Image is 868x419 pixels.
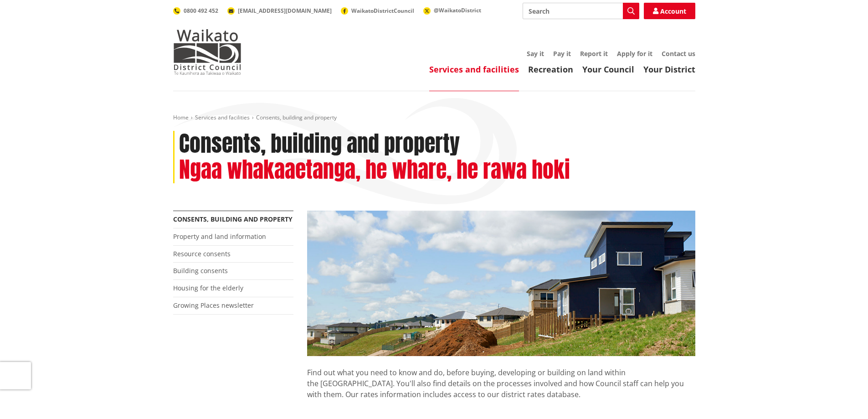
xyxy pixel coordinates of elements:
[179,131,460,157] h1: Consents, building and property
[173,232,266,241] a: Property and land information
[227,7,332,15] a: [EMAIL_ADDRESS][DOMAIN_NAME]
[256,114,337,121] span: Consents, building and property
[528,64,573,75] a: Recreation
[527,49,544,58] a: Say it
[173,249,231,258] a: Resource consents
[173,215,293,223] a: Consents, building and property
[553,49,571,58] a: Pay it
[179,157,570,183] h2: Ngaa whakaaetanga, he whare, he rawa hoki
[307,356,695,411] p: Find out what you need to know and do, before buying, developing or building on land within the [...
[523,3,639,19] input: Search input
[617,49,652,58] a: Apply for it
[434,6,481,14] span: @WaikatoDistrict
[307,211,695,357] img: Land-and-property-landscape
[644,3,695,19] a: Account
[173,301,254,310] a: Growing Places newsletter
[643,64,695,75] a: Your District
[173,114,189,121] a: Home
[238,7,332,15] span: [EMAIL_ADDRESS][DOMAIN_NAME]
[173,266,228,275] a: Building consents
[662,49,695,58] a: Contact us
[351,7,414,15] span: WaikatoDistrictCouncil
[173,114,695,122] nav: breadcrumb
[195,114,250,121] a: Services and facilities
[429,64,519,75] a: Services and facilities
[184,7,218,15] span: 0800 492 452
[173,284,243,292] a: Housing for the elderly
[341,7,414,15] a: WaikatoDistrictCouncil
[582,64,634,75] a: Your Council
[580,49,608,58] a: Report it
[173,29,241,75] img: Waikato District Council - Te Kaunihera aa Takiwaa o Waikato
[173,7,218,15] a: 0800 492 452
[423,6,481,14] a: @WaikatoDistrict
